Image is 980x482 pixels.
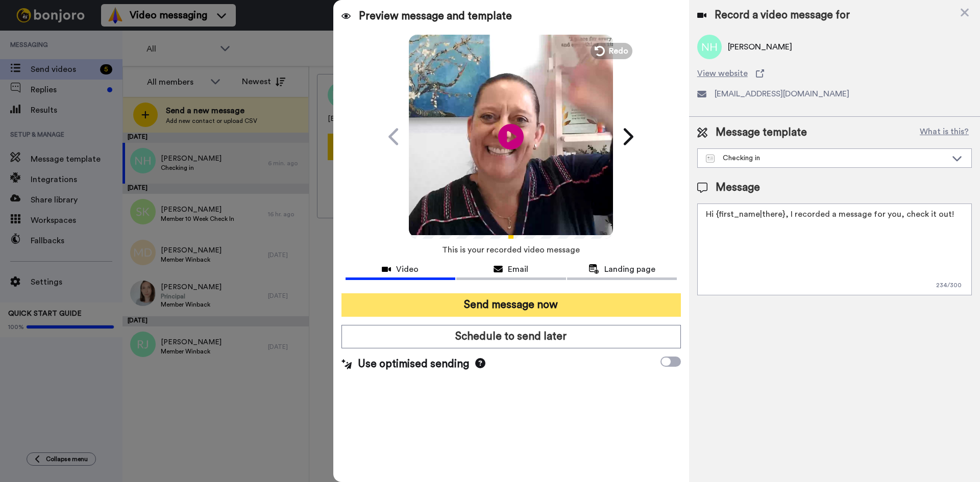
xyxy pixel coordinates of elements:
[341,325,681,348] button: Schedule to send later
[697,204,972,295] textarea: Hi {first_name|there}, I recorded a message for you, check it out!
[716,125,807,140] span: Message template
[697,67,972,80] a: View website
[341,293,681,317] button: Send message now
[396,263,419,275] span: Video
[442,239,580,261] span: This is your recorded video message
[508,263,528,275] span: Email
[917,125,972,140] button: What is this?
[716,180,760,195] span: Message
[706,155,715,163] img: Message-temps.svg
[697,67,748,80] span: View website
[706,153,947,163] div: Checking in
[604,263,655,275] span: Landing page
[358,357,469,372] span: Use optimised sending
[715,88,849,100] span: [EMAIL_ADDRESS][DOMAIN_NAME]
